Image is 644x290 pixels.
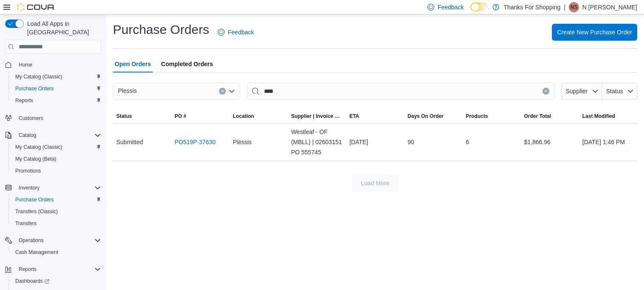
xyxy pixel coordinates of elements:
span: Purchase Orders [15,85,54,92]
span: Submitted [116,137,143,147]
div: [DATE] [346,134,404,151]
span: ETA [349,113,359,120]
span: Catalog [15,130,101,140]
span: Status [606,88,623,95]
button: Last Modified [579,109,637,123]
a: Purchase Orders [12,195,57,205]
button: Supplier | Invoice Number [288,109,346,123]
span: PO # [174,113,186,120]
span: Open Orders [115,56,151,72]
a: Transfers (Classic) [12,206,61,217]
span: My Catalog (Beta) [15,156,56,162]
button: Clear input [219,88,226,95]
span: Purchase Orders [12,84,101,94]
span: Transfers [12,218,101,229]
button: Purchase Orders [8,194,104,206]
span: Products [466,113,488,120]
button: ETA [346,109,404,123]
input: This is a search bar. After typing your query, hit enter to filter the results lower in the page. [247,83,554,100]
span: Inventory [19,184,39,191]
span: My Catalog (Classic) [12,72,101,82]
button: Operations [15,235,47,245]
button: Reports [8,95,104,106]
span: NS [571,2,578,12]
button: Purchase Orders [8,83,104,95]
span: Order Total [524,113,551,120]
a: My Catalog (Classic) [12,142,66,152]
button: Catalog [2,129,104,141]
span: Transfers (Classic) [12,206,101,217]
button: PO # [171,109,229,123]
img: Cova [17,3,55,11]
span: Reports [15,97,33,104]
span: Last Modified [582,113,615,120]
span: Reports [19,266,37,273]
a: Promotions [12,166,45,176]
button: My Catalog (Classic) [8,71,104,83]
div: Westleaf - OF (MBLL) | 02603151 PO 555745 [288,123,346,161]
a: Feedback [214,24,257,41]
span: Days On Order [408,113,444,120]
span: Plessis [118,86,137,96]
input: Dark Mode [470,3,488,11]
span: My Catalog (Classic) [12,142,101,152]
div: N Spence [569,2,579,12]
span: Load All Apps in [GEOGRAPHIC_DATA] [24,20,101,36]
span: Completed Orders [161,56,213,72]
h1: Purchase Orders [113,21,209,38]
span: Inventory [15,183,101,193]
button: Reports [2,263,104,275]
button: Transfers (Classic) [8,206,104,217]
span: Supplier | Invoice Number [291,113,343,120]
button: Open list of options [228,88,235,95]
button: Inventory [2,182,104,194]
p: N [PERSON_NAME] [582,2,637,12]
span: Catalog [19,132,36,139]
button: Home [2,59,104,71]
span: Reports [12,95,101,106]
span: Operations [15,235,101,245]
button: Days On Order [404,109,462,123]
a: My Catalog (Classic) [12,72,66,82]
span: Location [233,113,254,120]
span: Feedback [438,3,464,11]
button: Transfers [8,217,104,229]
span: Home [15,59,101,70]
div: $1,866.96 [521,134,579,151]
span: Dashboards [12,276,101,286]
span: Reports [15,264,101,274]
span: Create New Purchase Order [557,28,632,36]
a: PO519P-37630 [174,137,216,147]
span: Transfers (Classic) [15,208,58,215]
span: My Catalog (Classic) [15,73,62,80]
button: My Catalog (Classic) [8,141,104,153]
span: Feedback [228,28,254,36]
button: Load More [352,175,399,192]
a: Home [15,60,36,70]
a: Purchase Orders [12,84,57,94]
span: Customers [19,115,43,122]
div: [DATE] 1:46 PM [579,134,637,151]
span: My Catalog (Classic) [15,144,62,151]
span: 90 [408,137,414,147]
span: Load More [361,179,389,187]
span: Purchase Orders [12,195,101,205]
a: Reports [12,95,37,106]
button: Products [462,109,520,123]
button: Customers [2,112,104,124]
span: Cash Management [15,249,58,256]
p: | [564,2,565,12]
button: Status [602,83,637,100]
button: Promotions [8,165,104,177]
span: Transfers [15,220,37,227]
p: Thanks For Shopping [503,2,560,12]
span: Plessis [233,137,251,147]
button: Operations [2,234,104,246]
span: Operations [19,237,44,244]
button: Supplier [561,83,602,100]
a: Cash Management [12,247,62,257]
span: Home [19,61,32,68]
a: Dashboards [12,276,53,286]
span: Dashboards [15,278,49,284]
span: Status [116,113,132,120]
